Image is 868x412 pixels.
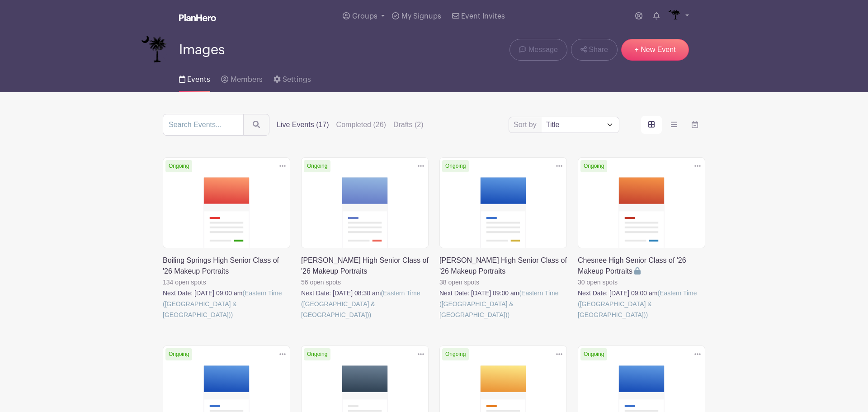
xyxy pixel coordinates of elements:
a: Members [221,63,262,92]
span: Settings [283,76,311,83]
a: Settings [274,63,311,92]
label: Live Events (17) [277,119,329,130]
a: + New Event [621,39,689,61]
a: Message [509,39,567,61]
span: My Signups [401,13,441,20]
img: IMAGES%20logo%20transparenT%20PNG%20s.png [141,36,168,63]
span: Events [187,76,210,83]
input: Search Events... [163,114,244,136]
a: Share [571,39,618,61]
img: IMAGES%20logo%20transparenT%20PNG%20s.png [667,9,681,24]
label: Drafts (2) [393,119,424,130]
a: Events [179,63,210,92]
span: Event Invites [461,13,505,20]
div: order and view [641,116,705,134]
span: Members [231,76,263,83]
span: Groups [352,13,377,20]
img: logo_white-6c42ec7e38ccf1d336a20a19083b03d10ae64f83f12c07503d8b9e83406b4c7d.svg [179,14,216,21]
span: Images [179,43,225,57]
label: Sort by [514,119,539,130]
span: Share [589,44,608,55]
div: filters [277,119,424,130]
label: Completed (26) [336,119,386,130]
span: Message [528,44,558,55]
